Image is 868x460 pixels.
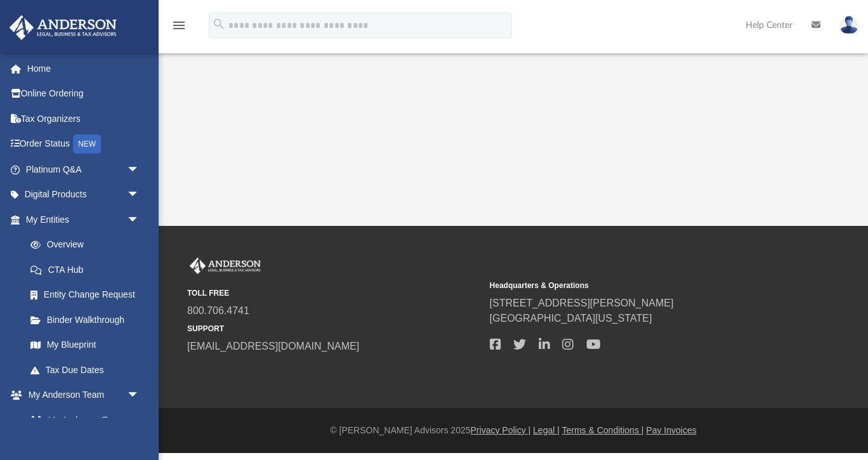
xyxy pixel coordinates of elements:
a: Entity Change Request [18,282,159,308]
a: Tax Organizers [9,106,159,131]
img: Anderson Advisors Platinum Portal [187,258,263,274]
small: SUPPORT [187,323,481,334]
a: My Anderson Teamarrow_drop_down [9,383,152,408]
a: Terms & Conditions | [562,425,644,435]
a: [STREET_ADDRESS][PERSON_NAME] [490,298,674,308]
a: Platinum Q&Aarrow_drop_down [9,157,159,182]
a: Privacy Policy | [471,425,531,435]
img: Anderson Advisors Platinum Portal [6,15,121,40]
a: [EMAIL_ADDRESS][DOMAIN_NAME] [187,341,359,352]
a: CTA Hub [18,257,159,282]
a: Tax Due Dates [18,357,159,383]
a: 800.706.4741 [187,305,249,316]
a: Legal | [533,425,560,435]
div: © [PERSON_NAME] Advisors 2025 [159,424,868,437]
a: menu [171,24,187,33]
i: search [212,17,226,31]
a: My Blueprint [18,332,152,358]
i: menu [171,18,187,33]
a: Order StatusNEW [9,131,159,157]
a: Home [9,56,159,81]
a: Binder Walkthrough [18,307,159,332]
a: My Anderson Team [18,407,146,433]
img: User Pic [839,16,858,34]
span: arrow_drop_down [127,207,152,233]
span: arrow_drop_down [127,157,152,183]
a: [GEOGRAPHIC_DATA][US_STATE] [490,313,652,324]
a: Online Ordering [9,81,159,107]
div: NEW [73,135,101,154]
a: Digital Productsarrow_drop_down [9,182,159,207]
span: arrow_drop_down [127,182,152,208]
small: Headquarters & Operations [490,280,784,291]
a: My Entitiesarrow_drop_down [9,207,159,232]
small: TOLL FREE [187,287,481,299]
span: arrow_drop_down [127,383,152,409]
a: Overview [18,232,159,258]
a: Pay Invoices [646,425,696,435]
